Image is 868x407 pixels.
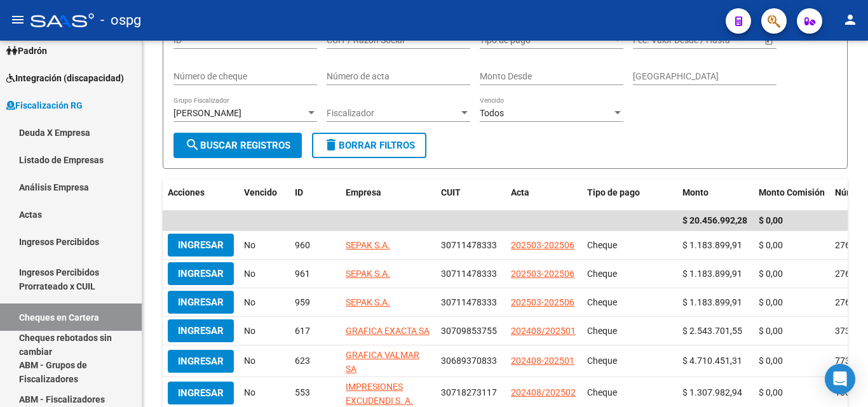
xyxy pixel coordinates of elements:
span: $ 0,00 [759,326,783,336]
span: Integración (discapacidad) [6,71,124,85]
span: 30711478333 [441,297,497,307]
button: Open calendar [762,34,775,47]
span: $ 1.183.899,91 [682,269,742,279]
span: $ 0,00 [759,356,783,366]
datatable-header-cell: ID [290,179,341,206]
button: Ingresar [168,262,234,285]
span: $ 0,00 [759,215,783,225]
span: $ 0,00 [759,240,783,250]
button: Ingresar [168,382,234,404]
mat-icon: delete [323,137,339,152]
div: Open Intercom Messenger [825,364,855,394]
span: Acciones [168,187,205,197]
span: Fiscalización RG [6,98,83,112]
span: No [244,297,255,307]
span: $ 2.543.701,55 [682,326,742,336]
datatable-header-cell: Acciones [163,179,239,206]
span: Cheque [587,269,617,279]
datatable-header-cell: Monto Comisión [754,179,830,206]
span: $ 4.710.451,31 [682,356,742,366]
span: No [244,269,255,279]
span: Cheque [587,356,617,366]
button: Ingresar [168,234,234,257]
span: Cheque [587,326,617,336]
span: 30709853755 [441,326,497,336]
span: 30718273117 [441,387,497,397]
span: Ingresar [178,239,224,251]
datatable-header-cell: Vencido [239,179,290,206]
span: 617 [295,326,310,336]
span: 553 [295,387,310,397]
span: Ingresar [178,325,224,337]
span: Acta [511,187,529,197]
div: 202503-202506 [511,295,574,310]
span: SEPAK S.A. [346,269,390,279]
div: 202503-202506 [511,238,574,253]
span: Monto [682,187,709,197]
span: Borrar Filtros [323,140,415,151]
span: $ 1.307.982,94 [682,387,742,397]
span: Cheque [587,387,617,397]
datatable-header-cell: Acta [506,179,582,206]
span: $ 1.183.899,91 [682,297,742,307]
span: SEPAK S.A. [346,297,390,307]
span: Vencido [244,187,277,197]
span: No [244,356,255,366]
button: Ingresar [168,291,234,314]
span: GRAFICA EXACTA SA [346,326,430,336]
button: Borrar Filtros [312,133,426,158]
span: No [244,326,255,336]
span: Ingresar [178,268,224,279]
span: Empresa [346,187,381,197]
span: 959 [295,297,310,307]
datatable-header-cell: Monto [677,179,754,206]
datatable-header-cell: Tipo de pago [582,179,677,206]
span: Ingresar [178,297,224,308]
span: Todos [480,108,504,118]
span: - ospg [100,6,141,34]
button: Ingresar [168,319,234,342]
span: 961 [295,269,310,279]
span: 623 [295,356,310,366]
span: Fiscalizador [327,108,459,119]
div: 202408/202502 [511,385,576,400]
mat-icon: search [185,137,200,152]
span: $ 1.183.899,91 [682,240,742,250]
span: $ 0,00 [759,387,783,397]
mat-icon: person [843,12,858,27]
span: $ 0,00 [759,269,783,279]
span: ID [295,187,303,197]
span: GRAFICA VALMAR SA [346,350,419,375]
datatable-header-cell: CUIT [436,179,506,206]
span: 30711478333 [441,240,497,250]
span: $ 20.456.992,28 [682,215,747,225]
div: 202408/202501 [511,324,576,338]
span: Cheque [587,297,617,307]
span: CUIT [441,187,461,197]
span: Monto Comisión [759,187,825,197]
datatable-header-cell: Empresa [341,179,436,206]
span: Buscar Registros [185,140,290,151]
span: [PERSON_NAME] [173,108,241,118]
span: Cheque [587,240,617,250]
button: Buscar Registros [173,133,302,158]
span: Ingresar [178,356,224,367]
span: IMPRESIONES EXCUDENDI S. A. [346,382,413,406]
span: Tipo de pago [587,187,640,197]
span: 30689370833 [441,356,497,366]
button: Ingresar [168,350,234,373]
span: No [244,387,255,397]
span: 30711478333 [441,269,497,279]
span: Padrón [6,44,47,58]
span: Ingresar [178,387,224,399]
div: 202408-202501 [511,354,574,368]
span: $ 0,00 [759,297,783,307]
span: No [244,240,255,250]
span: 960 [295,240,310,250]
span: SEPAK S.A. [346,240,390,250]
mat-icon: menu [10,12,25,27]
div: 202503-202506 [511,267,574,281]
